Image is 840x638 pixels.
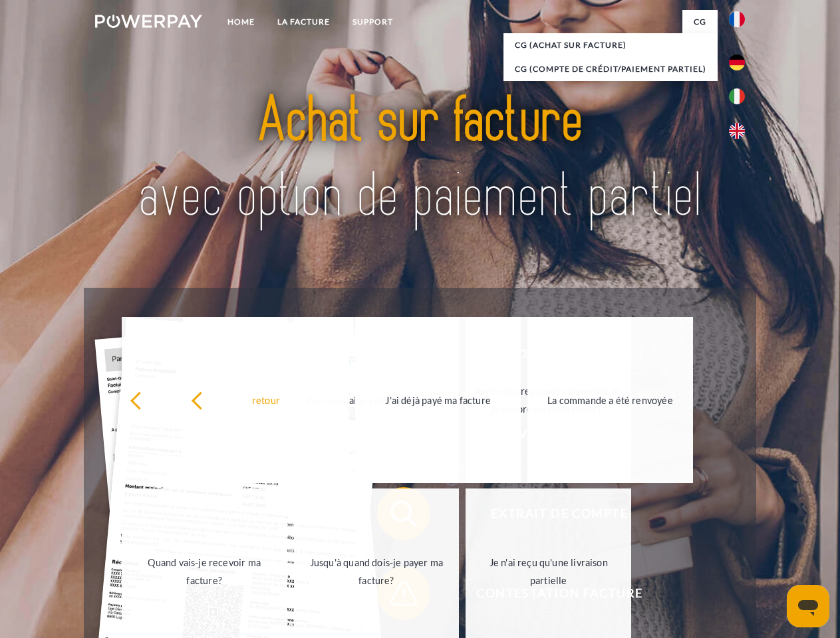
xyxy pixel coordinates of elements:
[729,88,745,104] img: it
[503,33,718,57] a: CG (achat sur facture)
[503,57,718,81] a: CG (Compte de crédit/paiement partiel)
[266,10,341,34] a: LA FACTURE
[130,554,279,589] div: Quand vais-je recevoir ma facture?
[682,10,718,34] a: CG
[302,554,452,589] div: Jusqu'à quand dois-je payer ma facture?
[729,54,745,70] img: de
[95,15,202,28] img: logo-powerpay-white.svg
[729,11,745,27] img: fr
[535,391,685,409] div: La commande a été renvoyée
[216,10,266,34] a: Home
[130,391,279,409] div: retour
[787,585,829,627] iframe: Bouton de lancement de la fenêtre de messagerie
[127,64,713,255] img: title-powerpay_fr.svg
[341,10,404,34] a: Support
[474,554,623,589] div: Je n'ai reçu qu'une livraison partielle
[363,391,513,409] div: J'ai déjà payé ma facture
[191,391,341,409] div: retour
[729,123,745,139] img: en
